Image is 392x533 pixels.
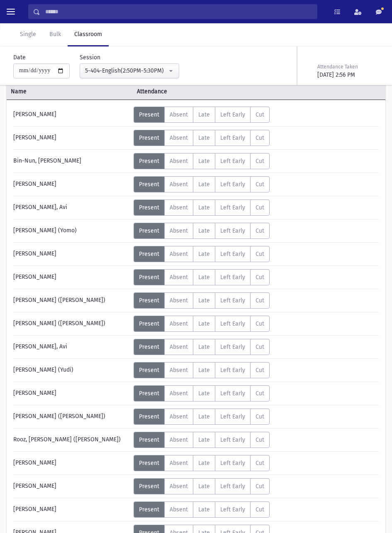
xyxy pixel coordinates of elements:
[7,87,133,96] span: Name
[198,320,210,327] span: Late
[170,251,188,258] span: Absent
[220,181,245,188] span: Left Early
[220,274,245,281] span: Left Early
[134,223,270,239] div: AttTypes
[198,297,210,304] span: Late
[170,227,188,234] span: Absent
[139,227,159,234] span: Present
[134,316,270,332] div: AttTypes
[139,390,159,397] span: Present
[256,181,264,188] span: Cut
[139,460,159,467] span: Present
[139,274,159,281] span: Present
[9,385,134,402] div: [PERSON_NAME]
[198,367,210,374] span: Late
[220,297,245,304] span: Left Early
[170,274,188,281] span: Absent
[170,158,188,165] span: Absent
[134,501,270,518] div: AttTypes
[134,432,270,448] div: AttTypes
[198,111,210,118] span: Late
[256,274,264,281] span: Cut
[40,4,317,19] input: Search
[256,134,264,141] span: Cut
[198,460,210,467] span: Late
[198,227,210,234] span: Late
[198,158,210,165] span: Late
[198,390,210,397] span: Late
[256,460,264,467] span: Cut
[139,134,159,141] span: Present
[134,246,270,262] div: AttTypes
[139,181,159,188] span: Present
[80,53,100,62] label: Session
[134,339,270,355] div: AttTypes
[9,339,134,355] div: [PERSON_NAME], Avi
[133,87,354,96] span: Attendance
[43,23,68,46] a: Bulk
[256,367,264,374] span: Cut
[134,455,270,471] div: AttTypes
[256,343,264,350] span: Cut
[170,483,188,490] span: Absent
[256,251,264,258] span: Cut
[256,506,264,513] span: Cut
[220,204,245,211] span: Left Early
[220,111,245,118] span: Left Early
[170,134,188,141] span: Absent
[170,413,188,420] span: Absent
[9,501,134,518] div: [PERSON_NAME]
[256,436,264,443] span: Cut
[256,227,264,234] span: Cut
[134,130,270,146] div: AttTypes
[198,274,210,281] span: Late
[9,107,134,123] div: [PERSON_NAME]
[139,111,159,118] span: Present
[134,107,270,123] div: AttTypes
[9,316,134,332] div: [PERSON_NAME] ([PERSON_NAME])
[256,483,264,490] span: Cut
[9,269,134,285] div: [PERSON_NAME]
[170,367,188,374] span: Absent
[170,343,188,350] span: Absent
[220,367,245,374] span: Left Early
[9,455,134,471] div: [PERSON_NAME]
[317,63,377,71] div: Attendance Taken
[9,478,134,494] div: [PERSON_NAME]
[220,251,245,258] span: Left Early
[220,436,245,443] span: Left Early
[139,413,159,420] span: Present
[139,436,159,443] span: Present
[170,460,188,467] span: Absent
[220,134,245,141] span: Left Early
[134,292,270,309] div: AttTypes
[139,367,159,374] span: Present
[9,362,134,378] div: [PERSON_NAME] (Yudi)
[134,409,270,425] div: AttTypes
[85,66,167,75] div: 5-404-English(2:50PM-5:30PM)
[134,478,270,494] div: AttTypes
[170,390,188,397] span: Absent
[134,153,270,169] div: AttTypes
[198,483,210,490] span: Late
[139,158,159,165] span: Present
[256,297,264,304] span: Cut
[3,4,18,19] button: toggle menu
[220,158,245,165] span: Left Early
[139,320,159,327] span: Present
[9,246,134,262] div: [PERSON_NAME]
[220,460,245,467] span: Left Early
[139,251,159,258] span: Present
[170,436,188,443] span: Absent
[256,158,264,165] span: Cut
[170,111,188,118] span: Absent
[198,204,210,211] span: Late
[134,176,270,192] div: AttTypes
[256,111,264,118] span: Cut
[139,204,159,211] span: Present
[9,409,134,425] div: [PERSON_NAME] ([PERSON_NAME])
[134,385,270,402] div: AttTypes
[198,413,210,420] span: Late
[170,297,188,304] span: Absent
[220,413,245,420] span: Left Early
